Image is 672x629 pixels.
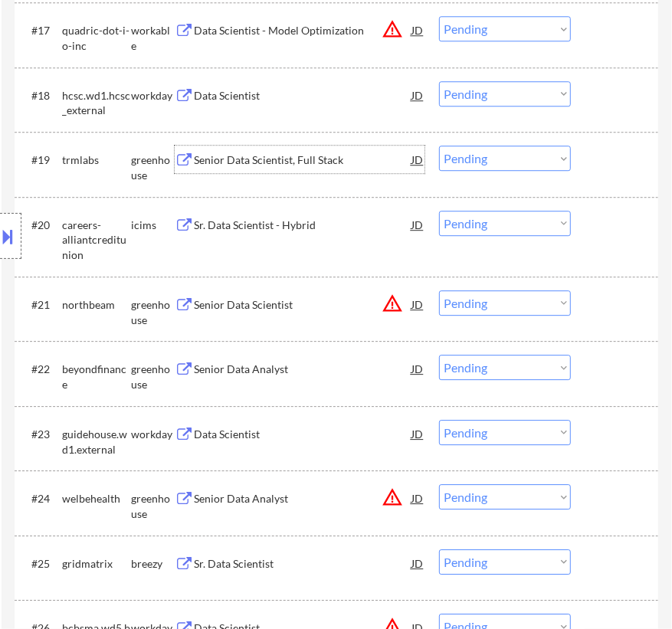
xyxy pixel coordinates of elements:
div: #23 [31,427,50,442]
div: Data Scientist [194,88,411,103]
div: Senior Data Analyst [194,362,411,377]
div: workable [131,23,175,53]
div: #25 [31,556,50,572]
div: quadric-dot-i-o-inc [62,23,131,53]
div: JD [410,420,425,447]
div: workday [131,88,175,103]
button: warning_amber [382,293,403,314]
div: breezy [131,556,175,572]
div: welbehealth [62,491,131,506]
div: Senior Data Scientist [194,297,411,313]
div: #17 [31,23,50,38]
div: JD [410,211,425,238]
div: Data Scientist [194,427,411,442]
div: JD [410,484,425,512]
div: workday [131,427,175,442]
div: Sr. Data Scientist - Hybrid [194,218,411,233]
div: hcsc.wd1.hcsc_external [62,88,131,118]
div: Data Scientist - Model Optimization [194,23,411,38]
div: #18 [31,88,50,103]
div: greenhouse [131,491,175,521]
div: gridmatrix [62,556,131,572]
div: JD [410,549,425,577]
div: JD [410,290,425,318]
div: JD [410,16,425,44]
div: JD [410,355,425,382]
div: JD [410,81,425,109]
button: warning_amber [382,486,403,508]
div: Senior Data Scientist, Full Stack [194,152,411,168]
div: guidehouse.wd1.external [62,427,131,457]
div: #24 [31,491,50,506]
button: warning_amber [382,18,403,40]
div: Sr. Data Scientist [194,556,411,572]
div: Senior Data Analyst [194,491,411,506]
div: JD [410,146,425,173]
